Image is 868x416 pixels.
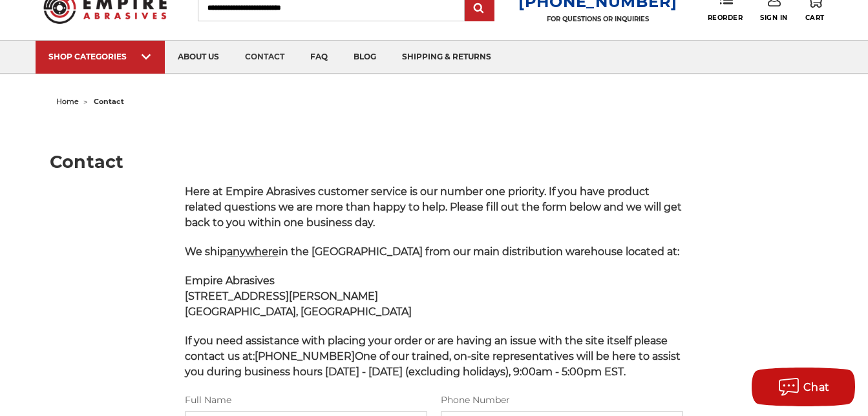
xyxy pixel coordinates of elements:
p: FOR QUESTIONS OR INQUIRIES [518,15,677,23]
strong: [PHONE_NUMBER] [255,350,355,362]
span: Empire Abrasives [185,275,275,287]
label: Full Name [185,393,427,407]
a: blog [341,41,389,74]
a: shipping & returns [389,41,504,74]
a: home [56,97,79,106]
span: Chat [803,381,830,393]
span: Cart [805,14,825,22]
span: anywhere [227,245,279,258]
div: SHOP CATEGORIES [48,52,152,61]
a: contact [232,41,297,74]
span: Reorder [708,14,743,22]
label: Phone Number [441,393,683,407]
button: Chat [752,368,855,406]
strong: [STREET_ADDRESS][PERSON_NAME] [GEOGRAPHIC_DATA], [GEOGRAPHIC_DATA] [185,290,412,318]
span: We ship in the [GEOGRAPHIC_DATA] from our main distribution warehouse located at: [185,245,679,258]
a: faq [297,41,341,74]
span: Sign In [760,14,788,22]
span: Here at Empire Abrasives customer service is our number one priority. If you have product related... [185,185,682,229]
span: If you need assistance with placing your order or are having an issue with the site itself please... [185,335,681,378]
h1: Contact [50,153,818,171]
span: contact [94,97,124,106]
a: about us [165,41,232,74]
